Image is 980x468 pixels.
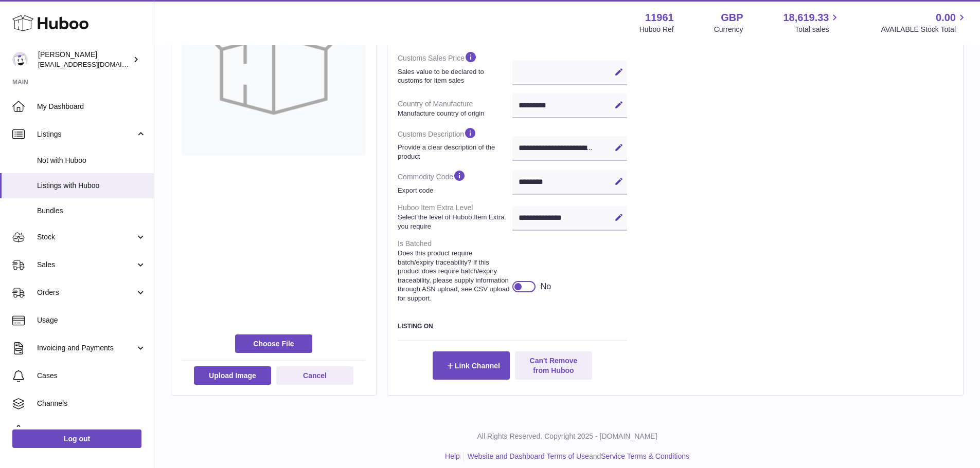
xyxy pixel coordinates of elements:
span: Listings with Huboo [37,181,146,191]
dt: Is Batched [398,235,512,307]
span: My Dashboard [37,102,146,111]
span: AVAILABLE Stock Total [881,25,968,34]
span: Sales [37,260,135,270]
button: Can't Remove from Huboo [515,351,592,379]
span: Usage [37,315,146,325]
span: Channels [37,399,146,408]
strong: Select the level of Huboo Item Extra you require [398,213,510,231]
span: 0.00 [936,11,956,25]
dt: Commodity Code [398,165,512,199]
div: No [541,281,551,292]
a: Help [445,452,460,460]
a: 0.00 AVAILABLE Stock Total [881,11,968,34]
h3: Listing On [398,322,627,330]
a: 18,619.33 Total sales [783,11,841,34]
strong: 11961 [645,11,674,25]
button: Upload Image [194,366,271,385]
span: Bundles [37,206,146,216]
div: Huboo Ref [639,25,674,34]
span: Settings [37,426,146,436]
div: Currency [714,25,743,34]
dt: Country of Manufacture [398,95,512,122]
span: [EMAIL_ADDRESS][DOMAIN_NAME] [38,60,151,68]
dt: Customs Sales Price [398,46,512,89]
a: Log out [12,429,141,448]
strong: Does this product require batch/expiry traceability? If this product does require batch/expiry tr... [398,249,510,303]
a: Website and Dashboard Terms of Use [468,452,589,460]
strong: Provide a clear description of the product [398,143,510,161]
strong: GBP [721,11,743,25]
strong: Sales value to be declared to customs for item sales [398,67,510,85]
button: Link Channel [433,351,510,379]
strong: Export code [398,186,510,195]
span: Choose File [235,334,312,353]
span: Invoicing and Payments [37,343,135,353]
li: and [464,452,689,461]
dt: Customs Description [398,122,512,165]
img: internalAdmin-11961@internal.huboo.com [12,52,28,67]
span: Listings [37,129,135,139]
span: Total sales [795,25,841,34]
div: [PERSON_NAME] [38,50,131,69]
dt: Huboo Item Extra Level [398,199,512,235]
strong: Manufacture country of origin [398,109,510,118]
p: All Rights Reserved. Copyright 2025 - [DOMAIN_NAME] [163,432,972,441]
a: Service Terms & Conditions [601,452,689,460]
span: 18,619.33 [783,11,829,25]
span: Stock [37,232,135,242]
span: Cases [37,371,146,381]
span: Orders [37,288,135,297]
span: Not with Huboo [37,156,146,165]
button: Cancel [276,366,353,385]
